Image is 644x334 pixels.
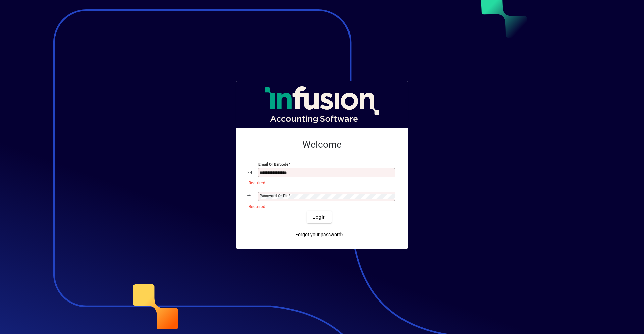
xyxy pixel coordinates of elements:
[260,193,288,198] mat-label: Password or Pin
[247,139,397,150] h2: Welcome
[295,231,344,238] span: Forgot your password?
[292,228,346,241] a: Forgot your password?
[258,162,288,167] mat-label: Email or Barcode
[312,214,326,221] span: Login
[249,179,392,186] mat-error: Required
[307,211,331,223] button: Login
[249,203,392,210] mat-error: Required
